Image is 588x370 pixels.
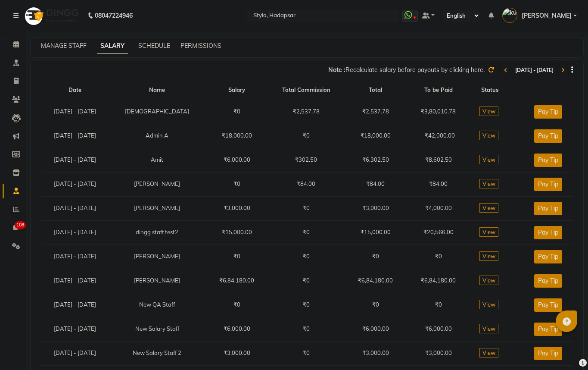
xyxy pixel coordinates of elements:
[268,341,344,365] td: ₹0
[407,124,470,148] td: -₹42,000.00
[205,341,268,365] td: ₹3,000.00
[95,3,133,28] b: 08047224946
[344,269,407,293] td: ₹6,84,180.00
[41,317,109,341] td: [DATE] - [DATE]
[344,172,407,196] td: ₹84.00
[344,196,407,220] td: ₹3,000.00
[407,341,470,365] td: ₹3,000.00
[109,148,205,172] td: Amit
[479,348,498,357] span: View
[205,196,268,220] td: ₹3,000.00
[344,124,407,148] td: ₹18,000.00
[552,336,579,361] iframe: chat widget
[479,276,498,285] span: View
[205,220,268,245] td: ₹15,000.00
[22,3,81,28] img: logo
[41,148,109,172] td: [DATE] - [DATE]
[407,245,470,269] td: ₹0
[205,245,268,269] td: ₹0
[41,269,109,293] td: [DATE] - [DATE]
[109,81,205,100] th: Name
[534,105,562,119] button: Pay Tip
[268,293,344,317] td: ₹0
[407,196,470,220] td: ₹4,000.00
[3,221,23,235] a: 108
[109,172,205,196] td: [PERSON_NAME]
[205,100,268,124] td: ₹0
[41,124,109,148] td: [DATE] - [DATE]
[502,8,517,23] img: kunal patil
[407,317,470,341] td: ₹6,000.00
[344,341,407,365] td: ₹3,000.00
[15,221,26,229] span: 108
[97,38,128,54] a: SALARY
[407,293,470,317] td: ₹0
[41,172,109,196] td: [DATE] - [DATE]
[109,220,205,245] td: dingg staff test2
[479,251,498,261] span: View
[344,100,407,124] td: ₹2,537.78
[479,300,498,309] span: View
[205,148,268,172] td: ₹6,000.00
[344,148,407,172] td: ₹6,302.50
[470,81,510,100] th: Status
[109,317,205,341] td: New Salary Staff
[268,317,344,341] td: ₹0
[109,269,205,293] td: [PERSON_NAME]
[534,226,562,239] button: Pay Tip
[522,11,572,20] span: [PERSON_NAME]
[205,124,268,148] td: ₹18,000.00
[205,172,268,196] td: ₹0
[41,100,109,124] td: [DATE] - [DATE]
[268,196,344,220] td: ₹0
[344,81,407,100] th: Total
[268,220,344,245] td: ₹0
[328,66,485,75] div: Recalculate salary before payouts by clicking here.
[513,65,556,75] span: [DATE] - [DATE]
[344,220,407,245] td: ₹15,000.00
[479,131,498,140] span: View
[205,293,268,317] td: ₹0
[534,154,562,167] button: Pay Tip
[534,250,562,263] button: Pay Tip
[534,323,562,336] button: Pay Tip
[109,100,205,124] td: [DEMOGRAPHIC_DATA]
[534,202,562,215] button: Pay Tip
[407,100,470,124] td: ₹3,80,010.78
[479,179,498,188] span: View
[109,124,205,148] td: Admin A
[41,220,109,245] td: [DATE] - [DATE]
[534,274,562,288] button: Pay Tip
[344,317,407,341] td: ₹6,000.00
[41,293,109,317] td: [DATE] - [DATE]
[268,269,344,293] td: ₹0
[41,245,109,269] td: [DATE] - [DATE]
[109,341,205,365] td: New Salary Staff 2
[407,172,470,196] td: ₹84.00
[479,203,498,213] span: View
[41,341,109,365] td: [DATE] - [DATE]
[328,66,345,74] span: Note :
[268,172,344,196] td: ₹84.00
[268,100,344,124] td: ₹2,537.78
[205,81,268,100] th: Salary
[534,178,562,191] button: Pay Tip
[344,293,407,317] td: ₹0
[109,293,205,317] td: New QA Staff
[344,245,407,269] td: ₹0
[205,269,268,293] td: ₹6,84,180.00
[41,196,109,220] td: [DATE] - [DATE]
[180,42,221,50] a: PERMISSIONS
[268,148,344,172] td: ₹302.50
[407,81,470,100] th: To be Paid
[407,269,470,293] td: ₹6,84,180.00
[138,42,170,50] a: SCHEDULE
[407,220,470,245] td: ₹20,566.00
[479,227,498,237] span: View
[41,81,109,100] th: Date
[109,196,205,220] td: [PERSON_NAME]
[268,245,344,269] td: ₹0
[534,129,562,143] button: Pay Tip
[109,245,205,269] td: [PERSON_NAME]
[479,107,498,116] span: View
